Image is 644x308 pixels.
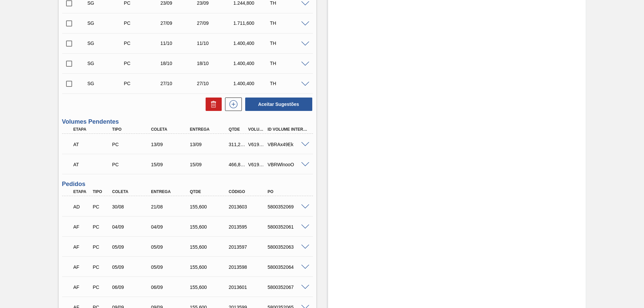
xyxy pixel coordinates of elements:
div: Sugestão Criada [86,41,126,46]
div: V619665 [247,142,267,147]
div: 1.400,400 [232,81,272,86]
div: 155,600 [188,224,232,230]
div: Aguardando Faturamento [72,280,92,295]
div: Aguardando Faturamento [72,260,92,274]
div: Entrega [149,189,193,194]
div: Qtde [227,127,247,132]
div: TH [268,61,309,66]
div: PO [266,189,310,194]
div: Pedido de Compra [122,81,163,86]
div: TH [268,20,309,26]
div: Aceitar Sugestões [242,97,313,112]
div: 311,200 [227,142,247,147]
div: 27/09/2025 [195,20,236,26]
div: Aguardando Informações de Transporte [72,137,115,152]
div: 18/10/2025 [159,61,199,66]
div: Id Volume Interno [266,127,310,132]
div: 1.400,400 [232,61,272,66]
p: AF [73,244,90,250]
div: Pedido de Compra [91,204,111,209]
div: 05/09/2025 [110,264,154,270]
div: Sugestão Criada [86,61,126,66]
p: AT [73,162,114,167]
div: 18/10/2025 [195,61,236,66]
div: 155,600 [188,285,232,290]
div: Código [227,189,271,194]
div: 05/09/2025 [149,264,193,270]
div: Excluir Sugestões [202,98,222,111]
div: Qtde [188,189,232,194]
div: 2013595 [227,224,271,230]
div: Pedido de Compra [91,224,111,230]
div: Sugestão Criada [86,81,126,86]
div: TH [268,81,309,86]
div: TH [268,41,309,46]
div: 23/09/2025 [195,0,236,6]
div: 2013597 [227,244,271,250]
div: Nova sugestão [222,98,242,111]
div: Coleta [110,189,154,194]
div: 13/09/2025 [188,142,232,147]
div: 2013601 [227,285,271,290]
div: 30/08/2025 [110,204,154,209]
div: 155,600 [188,264,232,270]
div: 1.400,400 [232,41,272,46]
div: 04/09/2025 [149,224,193,230]
div: Pedido de Compra [110,162,154,167]
button: Aceitar Sugestões [245,98,312,111]
div: 06/09/2025 [149,285,193,290]
div: Pedido de Compra [122,41,163,46]
div: V619664 [247,162,267,167]
div: Pedido de Compra [122,61,163,66]
p: AF [73,285,90,290]
div: Pedido de Compra [122,20,163,26]
div: Sugestão Criada [86,20,126,26]
div: 06/09/2025 [110,285,154,290]
div: Pedido de Compra [91,285,111,290]
div: VBRWlnooO [266,162,310,167]
div: 15/09/2025 [149,162,193,167]
div: 2013598 [227,264,271,270]
div: 5800352067 [266,285,310,290]
div: Volume Portal [247,127,267,132]
div: Sugestão Criada [86,0,126,6]
div: 5800352064 [266,264,310,270]
div: 15/09/2025 [188,162,232,167]
div: Aguardando Informações de Transporte [72,157,115,172]
div: 04/09/2025 [110,224,154,230]
div: Tipo [110,127,154,132]
div: Etapa [72,127,115,132]
div: Pedido de Compra [110,142,154,147]
div: Entrega [188,127,232,132]
div: 5800352069 [266,204,310,209]
p: AF [73,264,90,270]
div: Etapa [72,189,92,194]
div: TH [268,0,309,6]
div: Pedido de Compra [91,264,111,270]
div: 1.244,800 [232,0,272,6]
div: Aguardando Descarga [72,199,92,214]
div: 5800352063 [266,244,310,250]
div: 466,800 [227,162,247,167]
div: 05/09/2025 [149,244,193,250]
div: 2013603 [227,204,271,209]
div: 155,600 [188,204,232,209]
div: 21/08/2025 [149,204,193,209]
div: Aguardando Faturamento [72,240,92,254]
div: Coleta [149,127,193,132]
div: 27/09/2025 [159,20,199,26]
div: 11/10/2025 [195,41,236,46]
h3: Volumes Pendentes [62,118,313,125]
div: 23/09/2025 [159,0,199,6]
div: 155,600 [188,244,232,250]
p: AT [73,142,114,147]
div: 27/10/2025 [159,81,199,86]
p: AF [73,224,90,230]
div: Tipo [91,189,111,194]
div: Aguardando Faturamento [72,220,92,234]
div: 1.711,600 [232,20,272,26]
div: 27/10/2025 [195,81,236,86]
div: VBRAx49Ek [266,142,310,147]
p: AD [73,204,90,209]
div: 5800352061 [266,224,310,230]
